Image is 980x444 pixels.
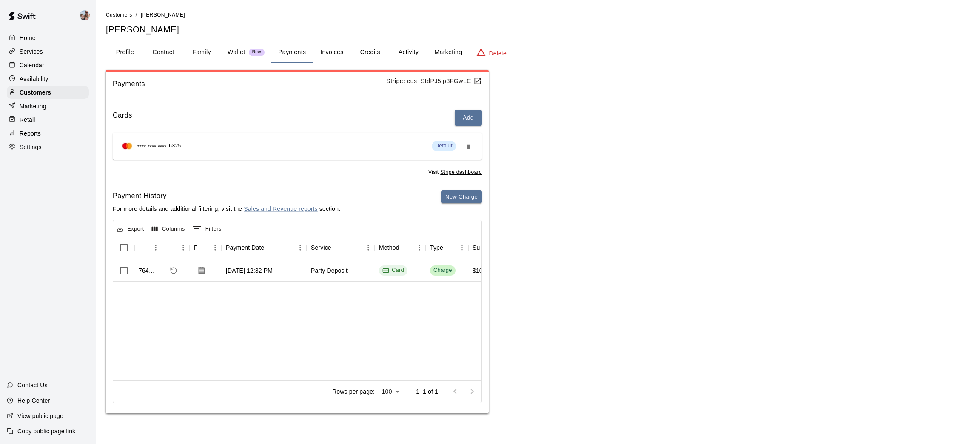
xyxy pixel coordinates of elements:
button: Export [115,222,146,236]
p: 1–1 of 1 [416,387,438,396]
img: Credit card brand logo [120,142,135,150]
div: Refund [162,236,190,259]
button: Sort [197,242,209,254]
button: Menu [362,241,375,254]
div: Aug 19, 2025, 12:32 PM [226,266,273,275]
div: Service [311,236,331,259]
button: Sort [443,242,455,254]
a: Customers [106,11,132,18]
button: Show filters [191,222,224,236]
div: Type [426,236,468,259]
button: Remove [462,139,475,153]
div: Shelley Volpenhein [78,7,96,24]
div: Method [375,236,426,259]
div: basic tabs example [106,42,970,63]
h6: Payment History [113,190,340,202]
button: Download Receipt [194,263,209,278]
a: Customers [7,86,89,99]
div: Payment Date [226,236,265,259]
button: Menu [149,241,162,254]
p: Retail [20,115,35,124]
a: Settings [7,141,89,153]
div: Charge [433,266,452,274]
button: Payments [271,42,313,63]
a: Reports [7,127,89,140]
p: For more details and additional filtering, visit the section. [113,205,340,213]
p: Copy public page link [17,427,75,435]
div: Card [382,266,404,274]
button: Menu [294,241,307,254]
p: Marketing [20,102,46,110]
p: Customers [20,88,51,97]
p: Contact Us [17,381,48,389]
a: Calendar [7,59,89,72]
span: Refund payment [166,263,181,278]
button: Select columns [150,222,187,236]
p: Home [20,34,36,42]
span: 6325 [169,142,181,150]
button: Sort [265,242,276,254]
button: Sort [166,242,178,254]
div: Id [134,236,162,259]
a: Stripe dashboard [440,169,482,175]
img: Shelley Volpenhein [80,10,90,20]
div: Subtotal [473,236,486,259]
button: Menu [456,241,468,254]
p: Settings [20,143,42,151]
button: Menu [209,241,222,254]
p: Wallet [228,48,245,57]
button: New Charge [441,190,482,204]
button: Contact [144,42,182,63]
button: Menu [413,241,426,254]
p: Availability [20,75,48,83]
div: 764242 [139,266,158,275]
a: cus_StdPJ5lp3FGwLC [407,78,482,84]
span: Default [435,143,453,149]
button: Sort [331,242,343,254]
p: Reports [20,129,41,138]
span: [PERSON_NAME] [141,12,185,18]
button: Add [455,110,482,126]
button: Sort [139,242,151,254]
a: Retail [7,113,89,126]
a: Sales and Revenue reports [244,205,317,212]
div: Party Deposit [311,266,348,275]
span: Payments [113,78,386,89]
a: Home [7,32,89,44]
p: Rows per page: [332,387,375,396]
p: Services [20,47,43,56]
div: Type [430,236,443,259]
button: Profile [106,42,144,63]
h6: Cards [113,110,132,126]
span: New [249,49,265,55]
li: / [136,10,137,19]
p: Calendar [20,61,44,69]
h5: [PERSON_NAME] [106,24,970,35]
p: Stripe: [386,77,482,86]
div: Payment Date [222,236,307,259]
a: Availability [7,72,89,85]
a: Services [7,45,89,58]
div: Method [379,236,399,259]
button: Family [182,42,221,63]
nav: breadcrumb [106,10,970,20]
div: Service [307,236,375,259]
div: $100.00 [473,266,495,275]
a: Marketing [7,100,89,112]
span: Visit [428,168,482,177]
button: Menu [177,241,190,254]
button: Credits [351,42,389,63]
button: Marketing [427,42,469,63]
div: Receipt [194,236,197,259]
div: 100 [378,386,402,398]
button: Sort [399,242,411,254]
